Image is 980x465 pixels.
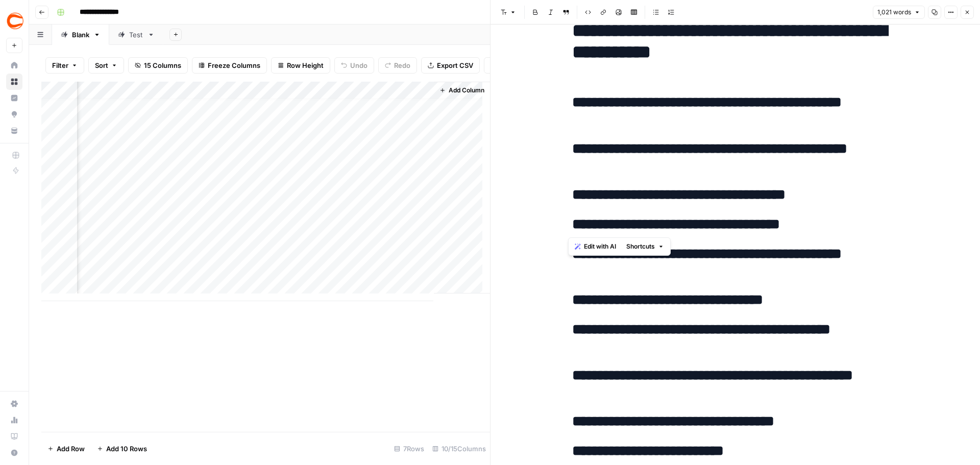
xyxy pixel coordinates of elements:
div: Test [129,30,143,40]
button: Freeze Columns [192,57,267,74]
button: Help + Support [6,445,22,461]
span: Add 10 Rows [106,444,147,454]
span: Row Height [287,60,324,70]
button: Workspace: Covers [6,8,22,34]
button: Add 10 Rows [91,440,153,457]
span: Add Column [449,86,484,95]
span: Sort [95,60,108,70]
button: Add Row [41,440,91,457]
div: Blank [72,30,89,40]
a: Usage [6,412,22,428]
button: Export CSV [421,57,480,74]
div: 7 Rows [390,440,428,457]
button: 15 Columns [128,57,188,74]
button: Undo [334,57,374,74]
a: Insights [6,90,22,106]
a: Test [109,25,163,45]
span: Freeze Columns [208,60,260,70]
a: Learning Hub [6,428,22,445]
span: Filter [52,60,68,70]
a: Your Data [6,123,22,139]
span: Undo [350,60,367,70]
div: 10/15 Columns [428,440,490,457]
img: Covers Logo [6,12,24,30]
span: Export CSV [437,60,473,70]
button: Sort [88,57,124,74]
button: 1,021 words [873,6,925,19]
a: Home [6,57,22,74]
button: Edit with AI [571,240,620,253]
span: Redo [394,60,410,70]
span: 15 Columns [144,60,181,70]
a: Settings [6,396,22,412]
span: 1,021 words [877,8,911,17]
a: Blank [52,25,109,45]
button: Redo [378,57,417,74]
button: Add Column [435,84,488,97]
a: Opportunities [6,106,22,123]
span: Edit with AI [584,242,616,251]
button: Filter [45,57,84,74]
span: Shortcuts [626,242,655,251]
button: Row Height [271,57,330,74]
span: Add Row [57,444,85,454]
a: Browse [6,74,22,90]
button: Shortcuts [622,240,668,253]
